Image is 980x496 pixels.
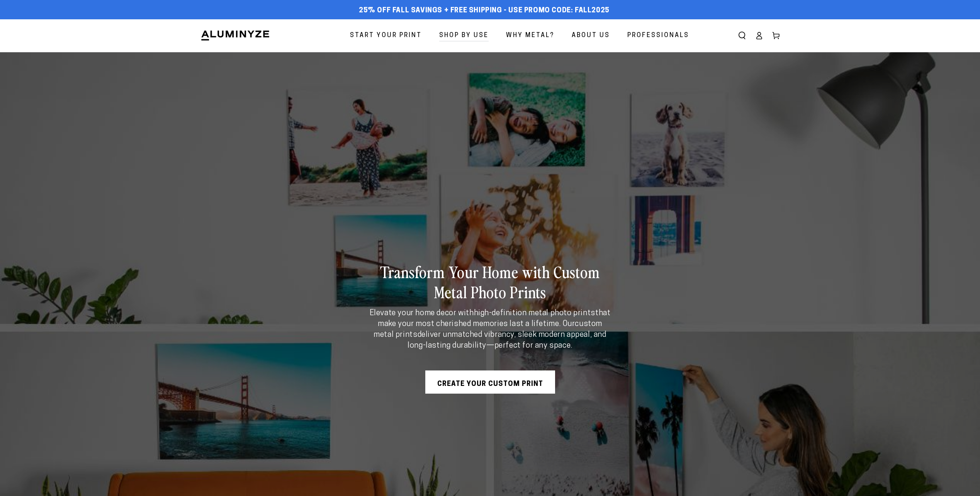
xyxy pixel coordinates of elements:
[350,30,422,41] span: Start Your Print
[506,30,554,41] span: Why Metal?
[200,30,270,41] img: Aluminyze
[622,25,695,46] a: Professionals
[433,25,494,46] a: Shop By Use
[627,30,689,41] span: Professionals
[474,309,595,317] strong: high-definition metal photo prints
[734,27,751,44] summary: Search our site
[500,25,560,46] a: Why Metal?
[425,370,555,394] a: Create Your Custom Print
[369,308,612,351] p: Elevate your home decor with that make your most cherished memories last a lifetime. Our deliver ...
[344,25,428,46] a: Start Your Print
[572,30,610,41] span: About Us
[439,30,489,41] span: Shop By Use
[369,262,612,302] h2: Transform Your Home with Custom Metal Photo Prints
[359,7,610,15] span: 25% off FALL Savings + Free Shipping - Use Promo Code: FALL2025
[566,25,616,46] a: About Us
